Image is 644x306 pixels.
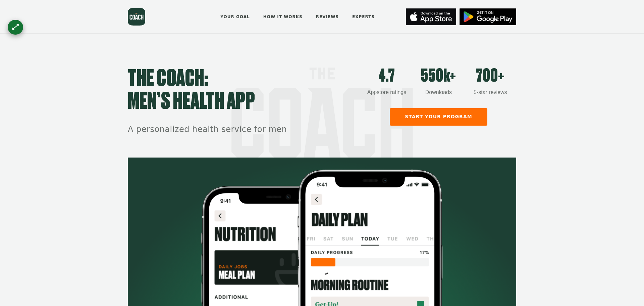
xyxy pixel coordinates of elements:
img: the coach logo [128,8,145,26]
div: ⟷ [9,21,21,33]
div: Appstore ratings [361,88,413,96]
a: Reviews [314,10,341,24]
div: 550k+ [413,68,464,85]
a: Experts [350,10,377,24]
img: App Store button [406,8,456,25]
h2: A personalized health service for men [128,124,361,135]
img: App Store button [460,8,516,25]
div: 700+ [465,68,516,85]
div: 4.7 [361,68,413,85]
a: Start your program [390,108,487,126]
h1: THE COACH: men’s health app [128,68,361,113]
div: 5-star reviews [465,88,516,96]
div: Downloads [413,88,464,96]
a: Your goal [218,10,252,24]
a: the Coach homepage [128,8,145,26]
a: How it works [261,10,305,24]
